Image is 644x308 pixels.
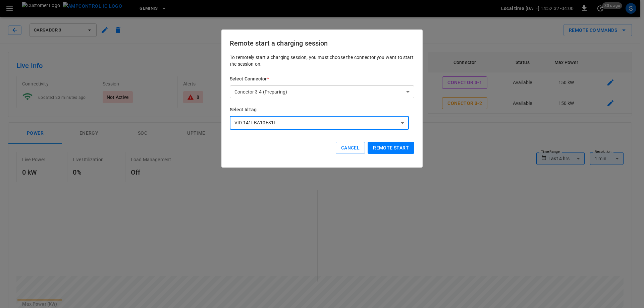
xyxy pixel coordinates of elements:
[230,85,414,98] div: Conector 3-4 (Preparing)
[230,117,409,129] div: VID:141FBA10E31F
[336,142,365,154] button: Cancel
[230,75,414,83] h6: Select Connector
[368,142,414,154] button: Remote start
[230,106,414,114] h6: Select IdTag
[230,54,414,67] p: To remotely start a charging session, you must choose the connector you want to start the session...
[230,38,414,49] h6: Remote start a charging session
